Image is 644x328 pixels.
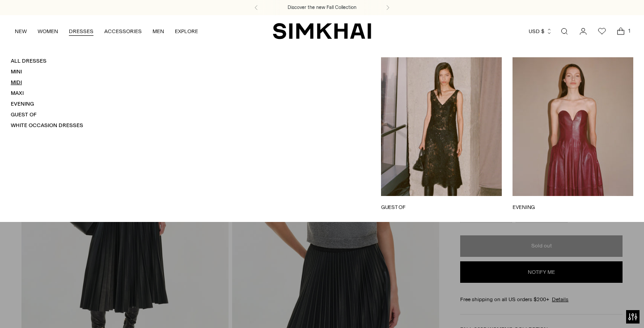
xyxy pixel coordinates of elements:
[153,21,164,41] a: MEN
[288,4,356,11] a: Discover the new Fall Collection
[574,22,592,40] a: Go to the account page
[69,21,93,41] a: DRESSES
[175,21,198,41] a: EXPLORE
[625,27,633,35] span: 1
[612,22,630,40] a: Open cart modal
[593,22,611,40] a: Wishlist
[38,21,58,41] a: WOMEN
[104,21,142,41] a: ACCESSORIES
[7,294,90,321] iframe: Sign Up via Text for Offers
[273,22,371,40] a: SIMKHAI
[529,21,552,41] button: USD $
[555,22,573,40] a: Open search modal
[15,21,27,41] a: NEW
